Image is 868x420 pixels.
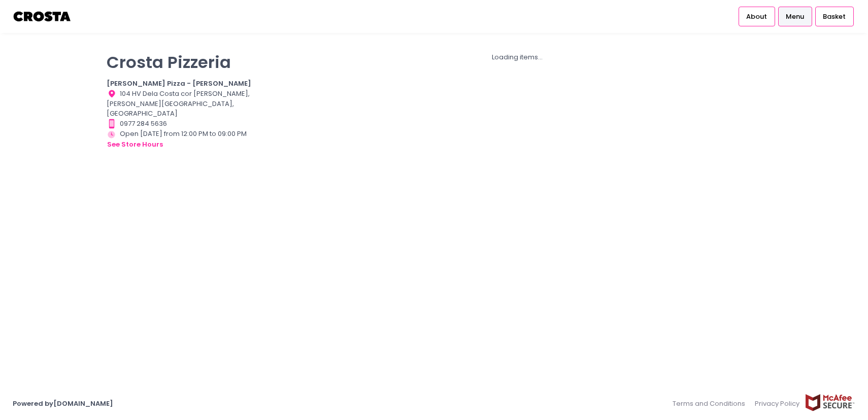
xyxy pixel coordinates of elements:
span: About [746,12,767,22]
b: [PERSON_NAME] Pizza - [PERSON_NAME] [107,79,251,88]
div: 0977 284 5636 [107,119,261,129]
span: Menu [786,12,804,22]
a: Menu [778,7,812,26]
a: Privacy Policy [750,394,805,413]
button: see store hours [107,139,163,150]
a: Powered by[DOMAIN_NAME] [13,399,113,408]
a: Terms and Conditions [673,394,750,413]
div: Open [DATE] from 12:00 PM to 09:00 PM [107,129,261,150]
p: Crosta Pizzeria [107,52,261,72]
div: Loading items... [274,52,761,62]
a: About [739,7,775,26]
span: Basket [823,12,846,22]
img: mcafee-secure [805,394,855,411]
img: logo [13,8,72,25]
div: 104 HV Dela Costa cor [PERSON_NAME], [PERSON_NAME][GEOGRAPHIC_DATA], [GEOGRAPHIC_DATA] [107,89,261,119]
